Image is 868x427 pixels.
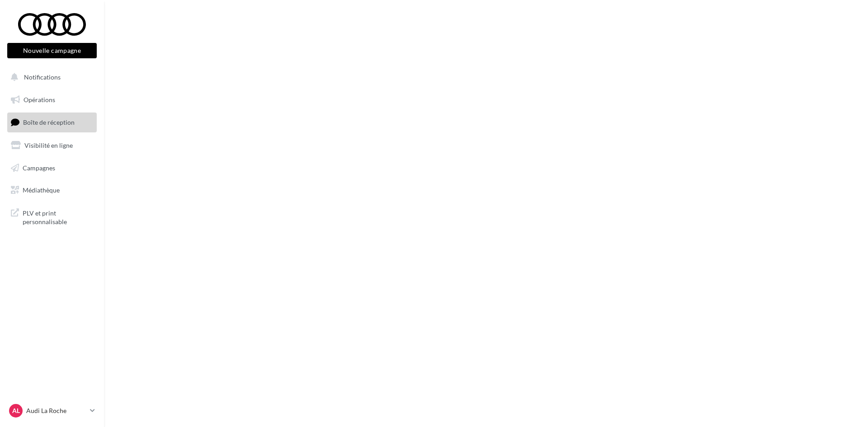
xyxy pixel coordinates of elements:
[5,136,99,155] a: Visibilité en ligne
[7,402,97,419] a: AL Audi La Roche
[24,141,73,149] span: Visibilité en ligne
[5,181,99,200] a: Médiathèque
[23,186,60,194] span: Médiathèque
[23,118,75,126] span: Boîte de réception
[23,164,55,171] span: Campagnes
[5,203,99,230] a: PLV et print personnalisable
[7,43,97,58] button: Nouvelle campagne
[5,113,99,132] a: Boîte de réception
[26,406,86,415] p: Audi La Roche
[5,159,99,178] a: Campagnes
[5,68,95,87] button: Notifications
[23,207,93,226] span: PLV et print personnalisable
[5,90,99,109] a: Opérations
[12,406,20,415] span: AL
[24,73,61,81] span: Notifications
[24,96,55,103] span: Opérations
